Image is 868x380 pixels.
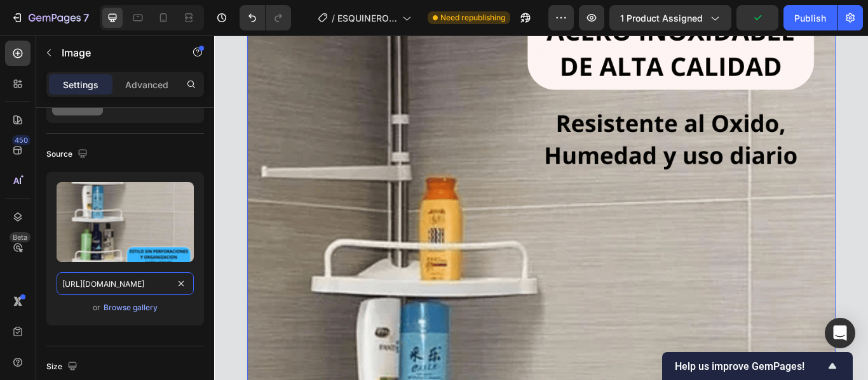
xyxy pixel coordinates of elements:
span: or [93,300,100,315]
p: Advanced [125,78,168,91]
button: 7 [5,5,95,30]
div: Size [46,358,80,376]
span: 1 product assigned [620,11,703,25]
span: / [332,11,335,25]
p: 7 [83,10,89,25]
span: Need republishing [440,12,505,23]
input: https://example.com/image.jpg [57,272,194,295]
img: preview-image [57,182,194,262]
span: ESQUINERO DE DUCHA [337,11,397,25]
p: Image [62,45,170,60]
div: Source [46,146,90,163]
button: Publish [783,5,837,30]
div: Publish [794,11,826,25]
div: Undo/Redo [240,5,291,30]
p: Settings [63,78,98,91]
span: Help us improve GemPages! [675,360,825,372]
div: Beta [10,232,31,242]
button: 1 product assigned [609,5,731,30]
div: Browse gallery [104,302,158,313]
button: Browse gallery [103,301,158,314]
iframe: Design area [214,36,868,380]
div: Open Intercom Messenger [825,318,855,348]
button: Show survey - Help us improve GemPages! [675,358,840,374]
div: 450 [12,135,31,145]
